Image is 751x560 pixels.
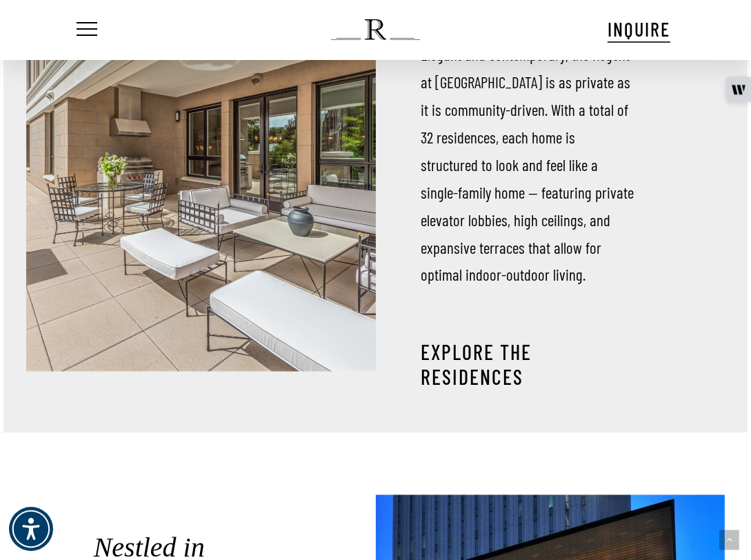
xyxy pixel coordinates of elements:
span: INQUIRE [608,17,670,41]
a: Navigation Menu [74,23,97,37]
a: INQUIRE [608,16,670,43]
div: Accessibility Menu [9,507,53,551]
a: Back to top [719,530,739,550]
img: The Regent [331,19,420,40]
p: Elegant and contemporary, the Regent at [GEOGRAPHIC_DATA] is as private as it is community-driven... [421,41,635,289]
a: EXPLORE THE RESIDENCES [421,340,635,390]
